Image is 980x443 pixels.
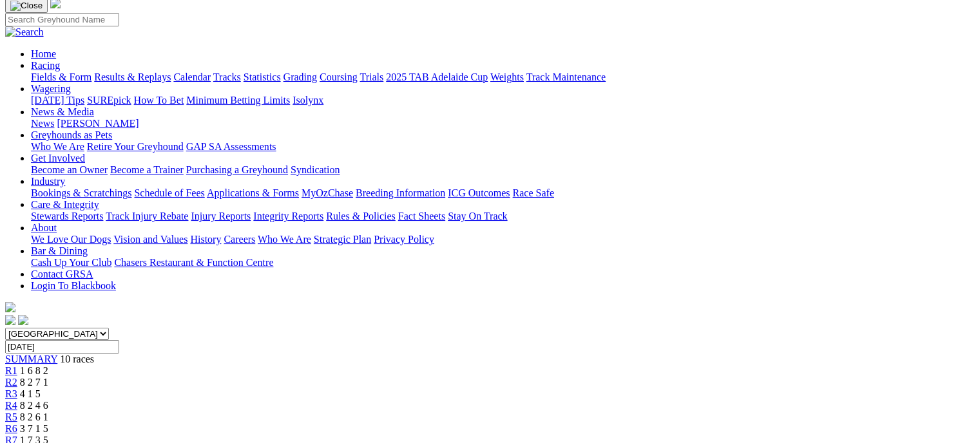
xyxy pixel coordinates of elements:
a: Weights [490,71,524,82]
a: Grading [283,71,317,82]
a: Vision and Values [113,234,187,245]
a: Applications & Forms [207,187,299,198]
a: Wagering [31,83,71,94]
a: News & Media [31,106,94,117]
img: Close [10,1,43,11]
span: 8 2 6 1 [20,411,48,422]
a: Contact GRSA [31,269,93,279]
a: SUMMARY [5,353,57,364]
a: Coursing [320,71,358,82]
a: Who We Are [258,234,311,245]
span: 4 1 5 [20,388,41,399]
a: Home [31,48,56,59]
a: Integrity Reports [253,211,323,221]
a: Login To Blackbook [31,280,116,291]
a: We Love Our Dogs [31,234,111,245]
a: ICG Outcomes [448,187,510,198]
a: Careers [224,234,255,245]
span: 8 2 4 6 [20,400,48,411]
a: News [31,118,54,129]
span: 10 races [60,353,94,364]
a: MyOzChase [302,187,353,198]
a: Chasers Restaurant & Function Centre [114,257,273,268]
a: R4 [5,400,17,411]
a: About [31,222,57,233]
a: Stay On Track [448,211,507,221]
a: R3 [5,388,17,399]
a: Get Involved [31,153,85,164]
a: Trials [360,71,383,82]
img: facebook.svg [5,315,15,325]
div: News & Media [31,118,975,129]
div: Get Involved [31,164,975,176]
a: Statistics [244,71,281,82]
a: Become a Trainer [110,164,184,175]
a: Syndication [291,164,340,175]
a: Track Injury Rebate [106,211,188,221]
div: Industry [31,187,975,199]
div: Bar & Dining [31,257,975,269]
a: Retire Your Greyhound [87,141,184,152]
a: Tracks [213,71,241,82]
a: Rules & Policies [326,211,396,221]
a: Strategic Plan [314,234,371,245]
a: Become an Owner [31,164,108,175]
a: Privacy Policy [374,234,434,245]
a: [DATE] Tips [31,95,84,106]
a: Minimum Betting Limits [186,95,290,106]
a: Industry [31,176,65,187]
a: How To Bet [134,95,184,106]
a: Schedule of Fees [134,187,204,198]
a: Race Safe [512,187,553,198]
a: Care & Integrity [31,199,99,210]
a: SUREpick [87,95,131,106]
span: 3 7 1 5 [20,423,48,434]
a: Results & Replays [94,71,171,82]
a: GAP SA Assessments [186,141,276,152]
a: Racing [31,60,60,71]
a: Isolynx [293,95,323,106]
a: Bar & Dining [31,245,88,256]
span: 8 2 7 1 [20,377,48,388]
a: Track Maintenance [526,71,606,82]
a: Injury Reports [191,211,251,221]
a: Greyhounds as Pets [31,129,112,140]
div: Care & Integrity [31,211,975,222]
div: Greyhounds as Pets [31,141,975,153]
img: logo-grsa-white.png [5,302,15,312]
a: Cash Up Your Club [31,257,111,268]
img: Search [5,26,44,38]
a: Calendar [173,71,211,82]
a: R6 [5,423,17,434]
a: 2025 TAB Adelaide Cup [386,71,488,82]
input: Search [5,13,119,26]
a: R1 [5,365,17,376]
a: Fields & Form [31,71,91,82]
a: Who We Are [31,141,84,152]
a: R2 [5,377,17,388]
div: About [31,234,975,245]
div: Racing [31,71,975,83]
span: 1 6 8 2 [20,365,48,376]
div: Wagering [31,95,975,106]
a: [PERSON_NAME] [57,118,139,129]
a: Purchasing a Greyhound [186,164,288,175]
a: R5 [5,411,17,422]
input: Select date [5,340,119,353]
a: Stewards Reports [31,211,103,221]
a: Bookings & Scratchings [31,187,131,198]
a: Breeding Information [356,187,445,198]
img: twitter.svg [18,315,28,325]
a: Fact Sheets [398,211,445,221]
a: History [190,234,221,245]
